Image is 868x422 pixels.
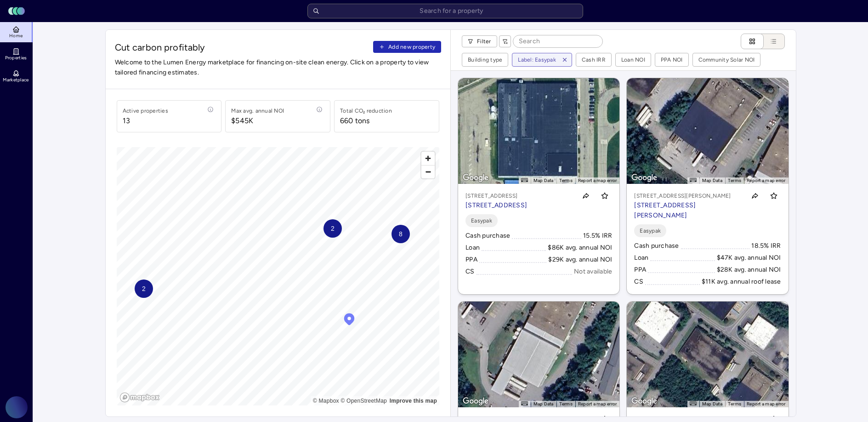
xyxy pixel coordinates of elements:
div: Loan [465,243,480,253]
button: Toggle favorite [597,188,612,203]
span: Home [9,33,23,39]
button: Zoom in [421,152,435,165]
div: Map marker [342,312,356,329]
div: Cash purchase [465,231,510,241]
div: 660 tons [340,115,369,126]
div: CS [634,277,643,287]
div: PPA [634,265,646,275]
span: Easypak [471,216,492,225]
div: Cash purchase [634,241,679,251]
a: Map feedback [390,398,437,404]
div: Map marker [323,219,342,238]
span: 2 [142,284,145,294]
button: List view [755,34,785,49]
div: Total CO₂ reduction [340,106,392,115]
span: Welcome to the Lumen Energy marketplace for financing on-site clean energy. Click on a property t... [115,57,442,78]
div: Active properties [123,106,168,115]
div: $11K avg. annual roof lease [702,277,781,287]
div: Community Solar NOI [698,55,755,64]
span: Cut carbon profitably [115,41,370,54]
span: Add new property [388,42,435,51]
button: Community Solar NOI [693,53,760,66]
div: Not available [574,267,612,277]
div: Loan NOI [621,55,645,64]
span: Properties [5,55,27,61]
canvas: Map [117,147,440,405]
input: Search for a property [307,4,583,18]
button: Toggle favorite [766,188,781,203]
div: Map marker [135,279,153,298]
div: $86K avg. annual NOI [548,243,612,253]
span: $545K [231,115,284,126]
a: Map[STREET_ADDRESS][STREET_ADDRESS]Toggle favoriteEasypakCash purchase15.5% IRRLoan$86K avg. annu... [458,78,619,294]
p: [STREET_ADDRESS] [465,200,527,211]
input: Search [513,35,602,47]
button: Label: Easypak [512,53,558,66]
a: Mapbox [313,398,339,404]
p: [STREET_ADDRESS][PERSON_NAME] [634,191,741,200]
p: [STREET_ADDRESS] [465,191,527,200]
div: Label: Easypak [518,55,556,64]
div: PPA NOI [661,55,683,64]
p: [STREET_ADDRESS][PERSON_NAME] [634,200,741,221]
span: 13 [123,115,168,126]
span: Marketplace [3,77,28,83]
div: $47K avg. annual NOI [717,253,781,263]
a: OpenStreetMap [340,398,387,404]
div: Max avg. annual NOI [231,106,284,115]
button: PPA NOI [655,53,688,66]
button: Building type [462,53,508,66]
button: Filter [462,35,497,47]
div: Building type [468,55,502,64]
button: Add new property [373,41,441,53]
div: $28K avg. annual NOI [717,265,781,275]
a: Map[STREET_ADDRESS][PERSON_NAME][STREET_ADDRESS][PERSON_NAME]Toggle favoriteEasypakCash purchase1... [627,78,788,294]
button: Cards view [741,34,764,49]
div: 15.5% IRR [583,231,612,241]
span: 2 [330,223,334,234]
div: CS [465,267,475,277]
span: Easypak [640,226,661,235]
span: 8 [398,229,402,239]
div: Cash IRR [582,55,606,64]
div: 18.5% IRR [751,241,781,251]
a: Mapbox logo [119,392,160,403]
span: Filter [477,37,491,46]
span: Zoom out [421,165,435,178]
div: Loan [634,253,648,263]
button: Cash IRR [576,53,611,66]
div: $29K avg. annual NOI [548,255,612,265]
div: Map marker [391,225,410,243]
div: PPA [465,255,477,265]
button: Zoom out [421,165,435,178]
button: Loan NOI [616,53,651,66]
